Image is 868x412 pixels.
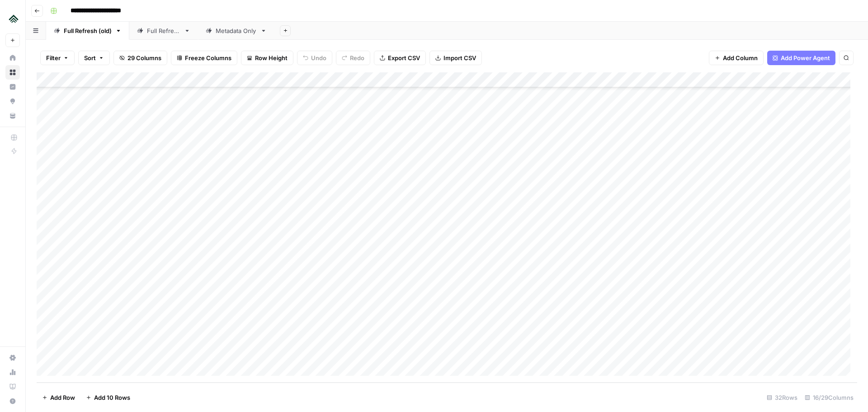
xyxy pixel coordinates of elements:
[5,51,20,65] a: Home
[350,53,364,62] span: Redo
[723,53,758,62] span: Add Column
[78,51,110,65] button: Sort
[311,53,326,62] span: Undo
[94,393,130,402] span: Add 10 Rows
[216,26,257,35] div: Metadata Only
[709,51,764,65] button: Add Column
[5,10,22,27] img: Uplisting Logo
[5,80,20,94] a: Insights
[241,51,293,65] button: Row Height
[46,53,61,62] span: Filter
[147,26,180,35] div: Full Refresh
[129,22,198,40] a: Full Refresh
[5,94,20,109] a: Opportunities
[763,390,801,405] div: 32 Rows
[64,26,112,35] div: Full Refresh (old)
[127,53,161,62] span: 29 Columns
[767,51,835,65] button: Add Power Agent
[5,379,20,394] a: Learning Hub
[198,22,274,40] a: Metadata Only
[429,51,482,65] button: Import CSV
[46,22,129,40] a: Full Refresh (old)
[374,51,426,65] button: Export CSV
[37,390,80,405] button: Add Row
[5,109,20,123] a: Your Data
[255,53,288,62] span: Row Height
[443,53,476,62] span: Import CSV
[40,51,75,65] button: Filter
[80,390,136,405] button: Add 10 Rows
[781,53,830,62] span: Add Power Agent
[801,390,857,405] div: 16/29 Columns
[5,365,20,379] a: Usage
[5,394,20,408] button: Help + Support
[84,53,96,62] span: Sort
[113,51,167,65] button: 29 Columns
[185,53,231,62] span: Freeze Columns
[5,7,20,30] button: Workspace: Uplisting
[388,53,420,62] span: Export CSV
[297,51,332,65] button: Undo
[50,393,75,402] span: Add Row
[5,65,20,80] a: Browse
[336,51,370,65] button: Redo
[171,51,237,65] button: Freeze Columns
[5,350,20,365] a: Settings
